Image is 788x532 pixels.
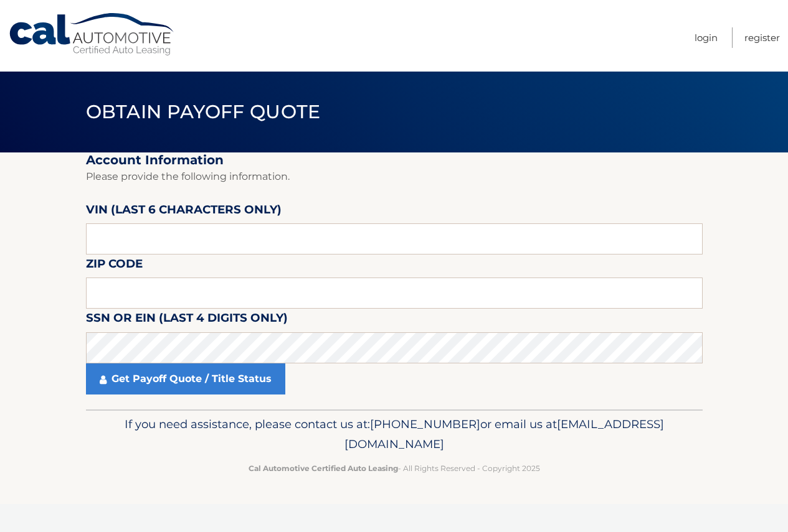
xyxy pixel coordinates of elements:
[86,168,703,185] p: Please provide the following information.
[86,200,282,223] label: VIN (last 6 characters only)
[744,27,780,48] a: Register
[86,152,703,168] h2: Account Information
[86,363,285,394] a: Get Payoff Quote / Title Status
[249,464,398,473] strong: Cal Automotive Certified Auto Leasing
[370,417,480,431] span: [PHONE_NUMBER]
[94,414,695,454] p: If you need assistance, please contact us at: or email us at
[695,27,718,48] a: Login
[86,100,321,123] span: Obtain Payoff Quote
[86,254,143,278] label: Zip Code
[8,12,176,57] a: Cal Automotive
[86,309,288,332] label: SSN or EIN (last 4 digits only)
[94,462,695,475] p: - All Rights Reserved - Copyright 2025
